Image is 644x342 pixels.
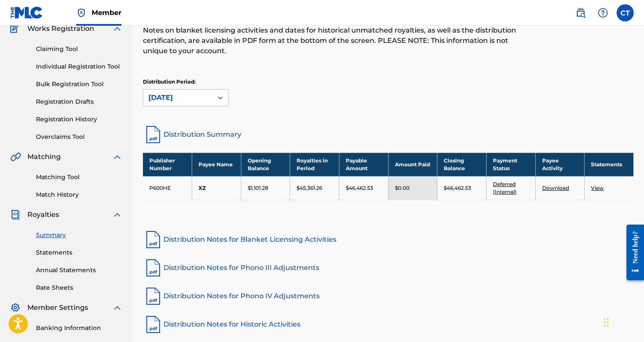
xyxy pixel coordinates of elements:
[572,4,589,21] a: Public Search
[27,303,88,313] span: Member Settings
[192,153,241,176] th: Payee Name
[10,210,21,220] img: Royalties
[143,153,192,176] th: Publisher Number
[192,176,241,200] td: XZ
[10,303,21,313] img: Member Settings
[148,93,208,103] div: [DATE]
[143,229,163,250] img: pdf
[486,153,535,176] th: Payment Status
[36,266,122,275] a: Annual Statements
[36,248,122,257] a: Statements
[112,24,122,34] img: expand
[36,283,122,292] a: Rate Sheets
[617,4,634,21] div: User Menu
[27,210,59,220] span: Royalties
[36,115,122,124] a: Registration History
[36,190,122,199] a: Match History
[10,152,21,162] img: Matching
[112,152,122,162] img: expand
[92,8,122,18] span: Member
[36,97,122,106] a: Registration Drafts
[143,124,634,145] a: Distribution Summary
[542,185,569,191] a: Download
[36,132,122,141] a: Overclaims Tool
[388,153,437,176] th: Amount Paid
[143,78,229,86] p: Distribution Period:
[36,231,122,240] a: Summary
[10,24,21,34] img: Works Registration
[444,184,471,192] p: $46,462.53
[248,184,268,192] p: $1,101.28
[143,124,163,145] img: distribution-summary-pdf
[36,173,122,182] a: Matching Tool
[112,210,122,220] img: expand
[143,229,634,250] a: Distribution Notes for Blanket Licensing Activities
[604,309,609,335] div: Drag
[143,286,163,306] img: pdf
[339,153,389,176] th: Payable Amount
[36,324,122,333] a: Banking Information
[112,303,122,313] img: expand
[493,181,516,195] a: Deferred (Internal)
[535,153,585,176] th: Payee Activity
[143,25,521,56] p: Notes on blanket licensing activities and dates for historical unmatched royalties, as well as th...
[346,184,373,192] p: $46,462.53
[143,258,634,278] a: Distribution Notes for Phono III Adjustments
[620,218,644,287] iframe: Resource Center
[36,62,122,71] a: Individual Registration Tool
[36,80,122,89] a: Bulk Registration Tool
[241,153,290,176] th: Opening Balance
[437,153,487,176] th: Closing Balance
[27,152,61,162] span: Matching
[297,184,322,192] p: $45,361.26
[585,153,634,176] th: Statements
[143,176,192,200] td: P600HE
[27,24,94,34] span: Works Registration
[290,153,339,176] th: Royalties in Period
[601,301,644,342] iframe: Chat Widget
[76,8,86,18] img: Top Rightsholder
[395,184,410,192] p: $0.00
[36,45,122,54] a: Claiming Tool
[10,6,43,19] img: MLC Logo
[143,314,634,335] a: Distribution Notes for Historic Activities
[143,258,163,278] img: pdf
[576,8,586,18] img: search
[143,314,163,335] img: pdf
[591,185,604,191] a: View
[594,4,611,21] div: Help
[598,8,608,18] img: help
[143,286,634,306] a: Distribution Notes for Phono IV Adjustments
